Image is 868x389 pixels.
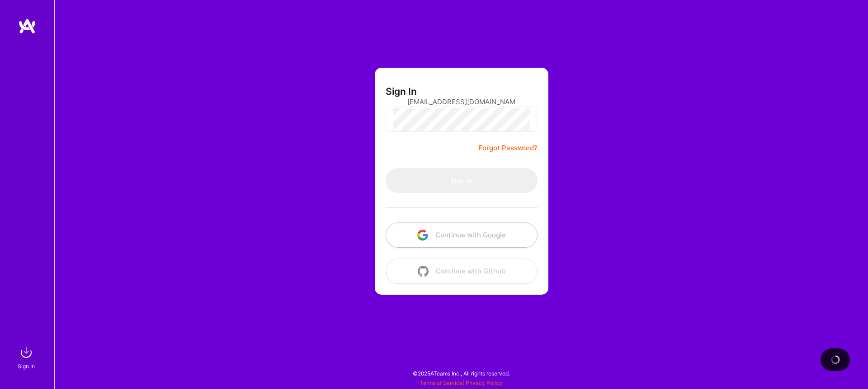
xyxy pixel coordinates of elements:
[17,343,35,361] img: sign in
[386,259,538,284] button: Continue with Github
[417,230,428,241] img: icon
[829,354,841,366] img: loading
[18,361,35,371] div: Sign In
[407,90,516,113] input: Email...
[18,18,36,34] img: logo
[386,222,538,248] button: Continue with Google
[418,266,429,277] img: icon
[54,362,868,384] div: © 2025 ATeams Inc., All rights reserved.
[386,168,538,193] button: Sign In
[386,86,417,97] h3: Sign In
[479,143,538,153] a: Forgot Password?
[466,380,502,386] a: Privacy Policy
[420,380,462,386] a: Terms of Service
[19,343,35,371] a: sign inSign In
[420,380,502,386] span: |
